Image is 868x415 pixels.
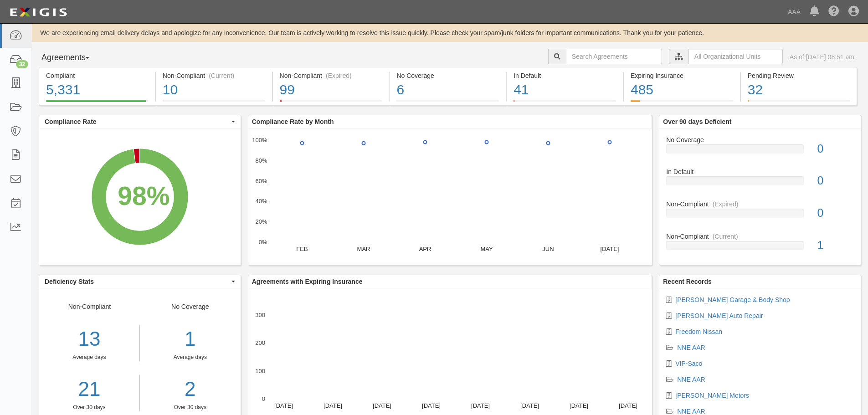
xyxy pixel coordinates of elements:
[663,118,731,125] b: Over 90 days Deficient
[252,278,363,285] b: Agreements with Expiring Insurance
[255,218,267,225] text: 20%
[255,198,267,205] text: 40%
[514,80,616,100] div: 41
[163,80,265,100] div: 10
[45,277,229,286] span: Deficiency Stats
[7,4,70,20] img: logo-5460c22ac91f19d4615b14bd174203de0afe785f0fc80cf4dbbc73dc1793850b.png
[45,117,229,126] span: Compliance Rate
[811,141,861,157] div: 0
[262,395,265,402] text: 0
[147,404,234,411] div: Over 30 days
[248,128,652,265] svg: A chart.
[324,402,342,409] text: [DATE]
[811,237,861,254] div: 1
[741,100,857,107] a: Pending Review32
[675,296,790,303] a: [PERSON_NAME] Garage & Body Shop
[39,375,139,404] a: 21
[396,71,499,80] div: No Coverage
[39,354,139,361] div: Average days
[688,49,783,64] input: All Organizational Units
[677,376,705,383] a: NNE AAR
[790,52,854,61] div: As of [DATE] 08:51 am
[118,178,169,215] div: 98%
[675,360,702,367] a: VIP-Saco
[783,3,805,21] a: AAA
[675,328,722,335] a: Freedom Nissan
[39,128,241,265] svg: A chart.
[507,100,623,107] a: In Default41
[542,246,554,252] text: JUN
[39,302,140,411] div: Non-Compliant
[520,402,539,409] text: [DATE]
[373,402,391,409] text: [DATE]
[255,177,267,184] text: 60%
[748,80,850,100] div: 32
[631,71,733,80] div: Expiring Insurance
[619,402,637,409] text: [DATE]
[570,402,588,409] text: [DATE]
[675,392,749,399] a: [PERSON_NAME] Motors
[471,402,490,409] text: [DATE]
[252,118,334,125] b: Compliance Rate by Month
[663,278,712,285] b: Recent Records
[46,71,148,80] div: Compliant
[713,232,738,241] div: (Current)
[274,402,293,409] text: [DATE]
[659,232,861,241] div: Non-Compliant
[209,71,234,80] div: (Current)
[280,71,382,80] div: Non-Compliant (Expired)
[163,71,265,80] div: Non-Compliant (Current)
[666,200,854,232] a: Non-Compliant(Expired)0
[39,275,241,288] button: Deficiency Stats
[273,100,389,107] a: Non-Compliant(Expired)99
[280,80,382,100] div: 99
[147,354,234,361] div: Average days
[828,6,839,17] i: Help Center - Complianz
[255,367,265,374] text: 100
[666,135,854,168] a: No Coverage0
[659,167,861,176] div: In Default
[677,344,705,351] a: NNE AAR
[326,71,352,80] div: (Expired)
[357,246,370,252] text: MAR
[296,246,308,252] text: FEB
[600,246,619,252] text: [DATE]
[252,137,267,143] text: 100%
[390,100,506,107] a: No Coverage6
[147,375,234,404] a: 2
[422,402,441,409] text: [DATE]
[258,239,267,246] text: 0%
[39,100,155,107] a: Compliant5,331
[514,71,616,80] div: In Default
[255,339,265,346] text: 200
[624,100,740,107] a: Expiring Insurance485
[659,135,861,144] div: No Coverage
[255,312,265,318] text: 300
[32,28,868,37] div: We are experiencing email delivery delays and apologize for any inconvenience. Our team is active...
[480,246,493,252] text: MAY
[659,200,861,209] div: Non-Compliant
[566,49,662,64] input: Search Agreements
[156,100,272,107] a: Non-Compliant(Current)10
[666,167,854,200] a: In Default0
[748,71,850,80] div: Pending Review
[147,325,234,354] div: 1
[140,302,241,411] div: No Coverage
[39,325,139,354] div: 13
[39,404,139,411] div: Over 30 days
[16,60,28,68] div: 32
[811,205,861,221] div: 0
[666,232,854,257] a: Non-Compliant(Current)1
[713,200,739,209] div: (Expired)
[675,312,763,319] a: [PERSON_NAME] Auto Repair
[631,80,733,100] div: 485
[255,157,267,164] text: 80%
[396,80,499,100] div: 6
[811,173,861,189] div: 0
[46,80,148,100] div: 5,331
[39,49,107,67] button: Agreements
